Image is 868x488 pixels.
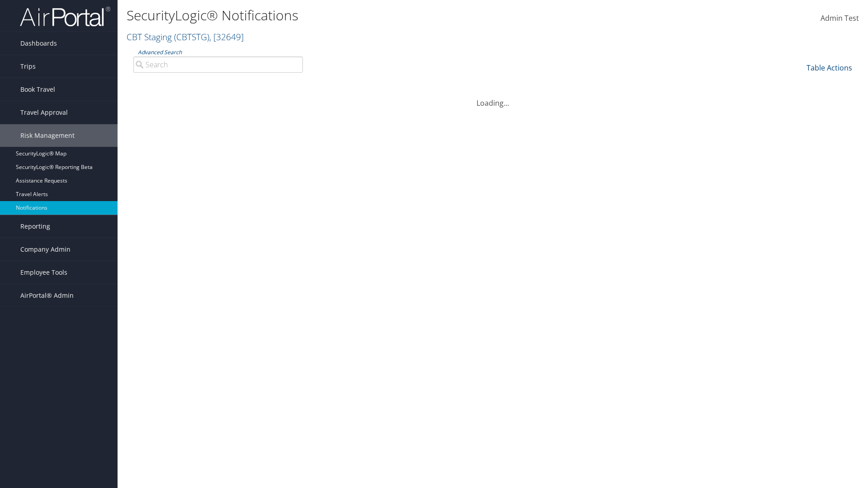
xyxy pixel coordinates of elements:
a: Admin Test [821,5,859,33]
span: Admin Test [821,13,859,23]
span: Company Admin [20,238,71,261]
span: Employee Tools [20,261,67,284]
div: Loading... [127,87,859,108]
input: Advanced Search [133,56,303,73]
span: Book Travel [20,78,55,101]
a: Advanced Search [138,48,182,56]
a: CBT Staging [127,31,244,43]
h1: SecurityLogic® Notifications [127,6,615,25]
span: Reporting [20,215,50,238]
img: airportal-logo.png [20,6,110,27]
span: , [ 32649 ] [209,31,244,43]
span: Risk Management [20,124,75,147]
span: Travel Approval [20,101,68,124]
span: ( CBTSTG ) [174,31,209,43]
span: AirPortal® Admin [20,284,74,307]
span: Dashboards [20,32,57,55]
a: Table Actions [807,63,852,73]
span: Trips [20,55,36,78]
